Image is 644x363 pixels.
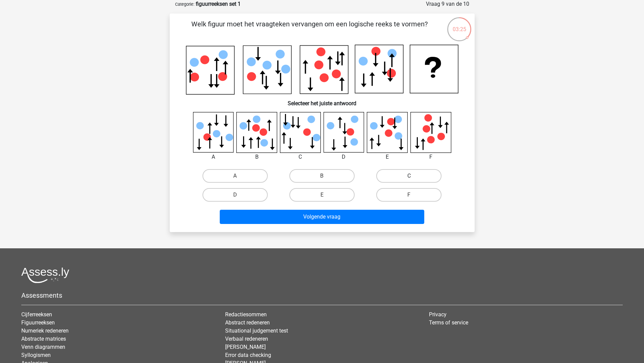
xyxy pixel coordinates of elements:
[429,319,468,326] a: Terms of service
[405,153,456,161] div: F
[188,153,239,161] div: A
[196,1,241,7] strong: figuurreeksen set 1
[202,188,268,202] label: D
[21,291,623,299] h5: Assessments
[376,169,442,183] label: C
[376,188,442,202] label: F
[21,327,69,334] a: Numeriek redeneren
[225,344,266,350] a: [PERSON_NAME]
[231,153,282,161] div: B
[289,169,355,183] label: B
[225,352,271,358] a: Error data checking
[202,169,268,183] label: A
[225,311,267,318] a: Redactiesommen
[21,344,65,350] a: Venn diagrammen
[225,336,268,342] a: Verbaal redeneren
[175,2,194,7] small: Categorie:
[362,153,413,161] div: E
[318,153,369,161] div: D
[21,352,51,358] a: Syllogismen
[225,327,288,334] a: Situational judgement test
[21,267,69,283] img: Assessly logo
[275,153,326,161] div: C
[181,95,464,107] h6: Selecteer het juiste antwoord
[21,319,55,326] a: Figuurreeksen
[447,17,472,33] div: 03:25
[429,311,447,318] a: Privacy
[21,311,52,318] a: Cijferreeksen
[289,188,355,202] label: E
[220,210,424,224] button: Volgende vraag
[21,336,66,342] a: Abstracte matrices
[181,19,438,39] p: Welk figuur moet het vraagteken vervangen om een logische reeks te vormen?
[225,319,270,326] a: Abstract redeneren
